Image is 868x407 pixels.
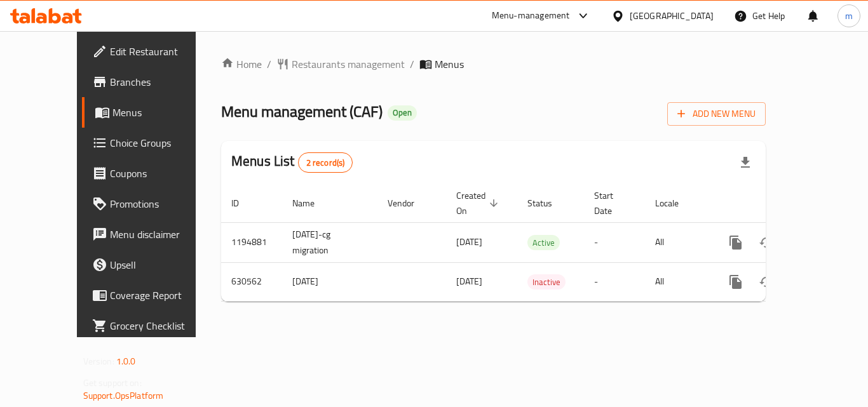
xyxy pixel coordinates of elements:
a: Menus [82,97,222,128]
span: 2 record(s) [299,157,353,169]
span: Created On [456,188,502,218]
span: [DATE] [456,234,482,250]
span: Restaurants management [292,57,405,72]
span: Branches [110,74,212,90]
div: Active [527,235,560,250]
span: Inactive [527,275,566,290]
span: Grocery Checklist [110,318,212,333]
td: All [645,222,710,262]
span: Coverage Report [110,288,212,303]
span: Open [388,107,417,118]
button: more [721,227,751,258]
div: Inactive [527,274,566,290]
h2: Menus List [231,152,353,173]
span: Menus [435,57,464,72]
span: Choice Groups [110,135,212,150]
button: Change Status [751,227,782,258]
span: Add New Menu [677,106,756,122]
span: Edit Restaurant [110,44,212,59]
span: 1.0.0 [116,353,136,370]
nav: breadcrumb [221,57,766,72]
th: Actions [710,184,853,223]
span: Version: [83,353,114,370]
td: 1194881 [221,222,282,262]
a: Upsell [82,250,222,280]
span: m [845,9,853,23]
span: Promotions [110,196,212,211]
button: more [721,267,751,297]
a: Coupons [82,158,222,189]
td: [DATE] [282,262,377,301]
a: Coverage Report [82,280,222,310]
li: / [410,57,414,72]
button: Add New Menu [667,102,766,126]
div: Total records count [298,152,353,173]
a: Menu disclaimer [82,219,222,250]
span: Coupons [110,166,212,181]
span: Start Date [594,188,630,218]
span: Active [527,236,560,250]
span: [DATE] [456,273,482,290]
a: Restaurants management [276,57,405,72]
span: ID [231,196,255,211]
span: Upsell [110,257,212,272]
td: 630562 [221,262,282,301]
td: - [584,262,645,301]
span: Get support on: [83,375,142,391]
span: Locale [655,196,695,211]
div: Menu-management [492,8,570,23]
div: [GEOGRAPHIC_DATA] [630,9,714,23]
td: - [584,222,645,262]
span: Vendor [388,196,431,211]
a: Edit Restaurant [82,36,222,67]
li: / [267,57,271,72]
a: Home [221,57,262,72]
span: Name [292,196,331,211]
td: All [645,262,710,301]
div: Open [388,105,417,121]
a: Branches [82,67,222,97]
table: enhanced table [221,184,853,302]
a: Support.OpsPlatform [83,387,164,404]
a: Promotions [82,189,222,219]
a: Choice Groups [82,128,222,158]
button: Change Status [751,267,782,297]
span: Status [527,196,569,211]
a: Grocery Checklist [82,310,222,341]
td: [DATE]-cg migration [282,222,377,262]
div: Export file [730,147,761,178]
span: Menu management ( CAF ) [221,97,383,126]
span: Menus [112,105,212,120]
span: Menu disclaimer [110,227,212,242]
